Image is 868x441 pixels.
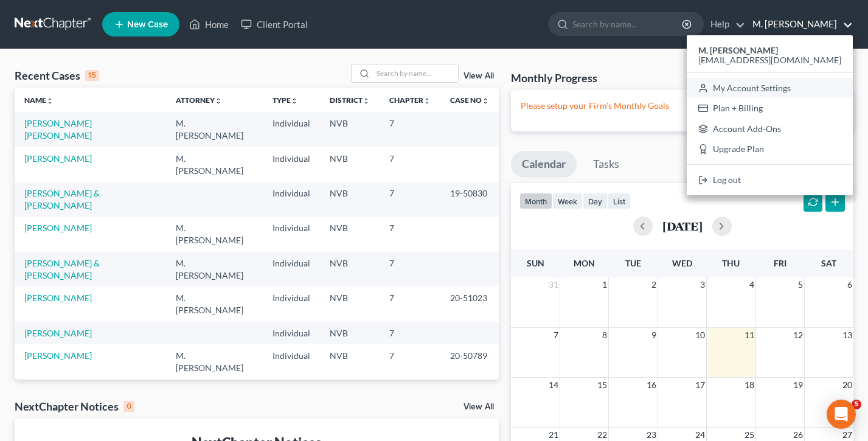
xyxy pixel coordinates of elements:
[601,277,608,292] span: 1
[24,293,92,303] a: [PERSON_NAME]
[464,403,494,411] a: View All
[380,182,440,217] td: 7
[821,258,836,268] span: Sat
[792,378,804,392] span: 19
[694,378,706,392] span: 17
[440,286,499,321] td: 20-51023
[380,217,440,252] td: 7
[698,45,778,55] strong: M. [PERSON_NAME]
[687,170,853,190] a: Log out
[24,153,92,164] a: [PERSON_NAME]
[698,55,841,65] span: [EMAIL_ADDRESS][DOMAIN_NAME]
[552,193,583,209] button: week
[24,223,92,233] a: [PERSON_NAME]
[625,258,641,268] span: Tue
[263,286,320,321] td: Individual
[687,78,853,99] a: My Account Settings
[166,147,263,182] td: M. [PERSON_NAME]
[841,328,853,342] span: 13
[320,344,380,379] td: NVB
[450,95,489,105] a: Case Nounfold_more
[24,188,100,210] a: [PERSON_NAME] & [PERSON_NAME]
[574,258,595,268] span: Mon
[572,13,684,35] input: Search by name...
[263,182,320,217] td: Individual
[662,220,703,232] h2: [DATE]
[24,95,54,105] a: Nameunfold_more
[166,217,263,252] td: M. [PERSON_NAME]
[722,258,740,268] span: Thu
[15,399,134,414] div: NextChapter Notices
[263,217,320,252] td: Individual
[123,401,134,412] div: 0
[582,151,630,178] a: Tasks
[743,328,755,342] span: 11
[687,98,853,119] a: Plan + Billing
[166,286,263,321] td: M. [PERSON_NAME]
[24,328,92,338] a: [PERSON_NAME]
[320,286,380,321] td: NVB
[464,72,494,80] a: View All
[583,193,608,209] button: day
[645,378,658,392] span: 16
[482,97,489,105] i: unfold_more
[183,13,235,35] a: Home
[827,400,856,429] div: Open Intercom Messenger
[380,252,440,286] td: 7
[320,217,380,252] td: NVB
[440,182,499,217] td: 19-50830
[263,344,320,379] td: Individual
[263,322,320,344] td: Individual
[389,95,431,105] a: Chapterunfold_more
[380,322,440,344] td: 7
[166,112,263,147] td: M. [PERSON_NAME]
[320,380,380,414] td: NVB
[373,64,458,82] input: Search by name...
[519,193,552,209] button: month
[15,68,99,83] div: Recent Cases
[380,147,440,182] td: 7
[846,277,853,292] span: 6
[687,139,853,160] a: Upgrade Plan
[380,112,440,147] td: 7
[263,252,320,286] td: Individual
[608,193,631,209] button: list
[650,277,658,292] span: 2
[552,328,560,342] span: 7
[215,97,222,105] i: unfold_more
[743,378,755,392] span: 18
[601,328,608,342] span: 8
[263,112,320,147] td: Individual
[320,147,380,182] td: NVB
[263,380,320,414] td: Individual
[330,95,370,105] a: Districtunfold_more
[85,70,99,81] div: 15
[24,118,92,141] a: [PERSON_NAME] [PERSON_NAME]
[547,277,560,292] span: 31
[320,322,380,344] td: NVB
[852,400,861,409] span: 5
[527,258,544,268] span: Sun
[320,252,380,286] td: NVB
[380,286,440,321] td: 7
[440,344,499,379] td: 20-50789
[24,350,92,361] a: [PERSON_NAME]
[166,252,263,286] td: M. [PERSON_NAME]
[699,277,706,292] span: 3
[127,20,168,29] span: New Case
[774,258,786,268] span: Fri
[24,258,100,280] a: [PERSON_NAME] & [PERSON_NAME]
[166,344,263,379] td: M. [PERSON_NAME]
[596,378,608,392] span: 15
[320,112,380,147] td: NVB
[694,328,706,342] span: 10
[46,97,54,105] i: unfold_more
[423,97,431,105] i: unfold_more
[672,258,692,268] span: Wed
[687,35,853,195] div: M. [PERSON_NAME]
[320,182,380,217] td: NVB
[363,97,370,105] i: unfold_more
[650,328,658,342] span: 9
[841,378,853,392] span: 20
[176,95,222,105] a: Attorneyunfold_more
